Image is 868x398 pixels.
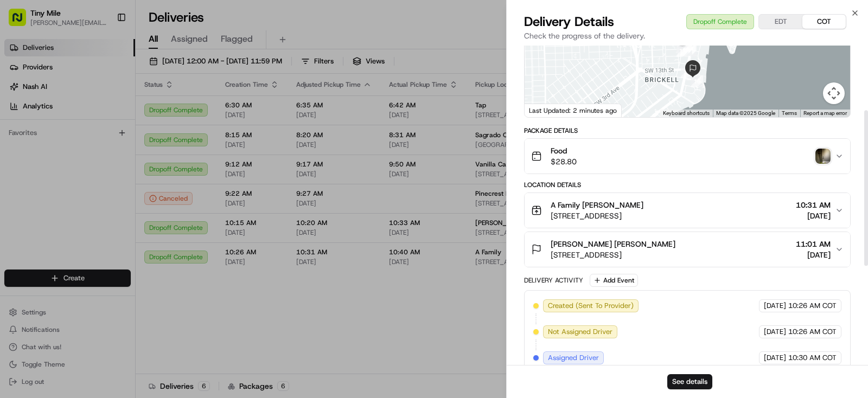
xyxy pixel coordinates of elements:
[87,153,178,172] a: 💻API Documentation
[548,301,634,311] span: Created (Sent To Provider)
[37,114,137,123] div: We're available if you need us!
[551,156,577,167] span: $28.80
[76,183,131,192] a: Powered byPylon
[681,66,693,78] div: 11
[788,301,837,311] span: 10:26 AM COT
[524,126,851,135] div: Package Details
[524,30,851,41] p: Check the progress of the delivery.
[103,157,174,168] span: API Documentation
[815,149,831,164] img: photo_proof_of_delivery image
[551,200,643,210] span: A Family [PERSON_NAME]
[551,210,643,221] span: [STREET_ADDRESS]
[525,193,850,228] button: A Family [PERSON_NAME][STREET_ADDRESS]10:31 AM[DATE]
[788,353,837,363] span: 10:30 AM COT
[716,110,775,116] span: Map data ©2025 Google
[667,374,712,389] button: See details
[11,158,20,167] div: 📗
[796,200,831,210] span: 10:31 AM
[551,249,675,260] span: [STREET_ADDRESS]
[527,103,563,117] a: Open this area in Google Maps (opens a new window)
[823,82,845,104] button: Map camera controls
[527,103,563,117] img: Google
[184,107,197,120] button: Start new chat
[764,327,786,337] span: [DATE]
[796,239,831,249] span: 11:01 AM
[764,301,786,311] span: [DATE]
[691,75,703,87] div: 10
[759,15,802,29] button: EDT
[551,145,577,156] span: Food
[11,104,30,123] img: 1736555255976-a54dd68f-1ca7-489b-9aae-adbdc363a1c4
[7,153,87,172] a: 📗Knowledge Base
[676,45,688,57] div: 15
[551,239,675,249] span: [PERSON_NAME] [PERSON_NAME]
[22,157,83,168] span: Knowledge Base
[525,104,622,117] div: Last Updated: 2 minutes ago
[590,274,638,287] button: Add Event
[525,232,850,267] button: [PERSON_NAME] [PERSON_NAME][STREET_ADDRESS]11:01 AM[DATE]
[548,327,612,337] span: Not Assigned Driver
[524,276,583,285] div: Delivery Activity
[803,110,847,116] a: Report a map error
[796,210,831,221] span: [DATE]
[524,181,851,189] div: Location Details
[796,249,831,260] span: [DATE]
[92,158,100,167] div: 💻
[788,327,837,337] span: 10:26 AM COT
[11,11,33,33] img: Nash
[548,353,599,363] span: Assigned Driver
[802,15,846,29] button: COT
[28,70,179,81] input: Clear
[108,184,131,192] span: Pylon
[11,43,197,61] p: Welcome 👋
[525,139,850,174] button: Food$28.80photo_proof_of_delivery image
[37,104,178,114] div: Start new chat
[663,110,710,117] button: Keyboard shortcuts
[524,13,614,30] span: Delivery Details
[782,110,797,116] a: Terms (opens in new tab)
[764,353,786,363] span: [DATE]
